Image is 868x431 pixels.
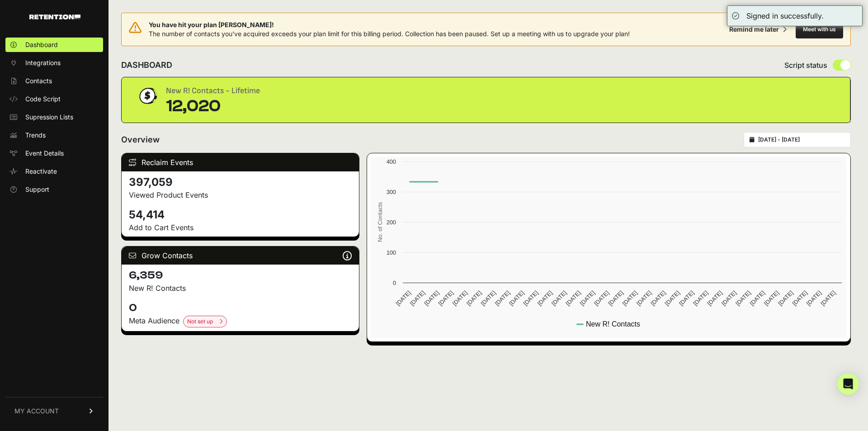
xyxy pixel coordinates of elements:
text: [DATE] [451,289,469,307]
text: 300 [387,189,396,195]
text: No. of Contacts [377,202,383,242]
text: [DATE] [635,289,653,307]
h2: Overview [121,133,160,146]
text: [DATE] [777,289,795,307]
text: 400 [387,158,396,165]
text: [DATE] [621,289,639,307]
a: Reactivate [5,164,103,179]
div: Grow Contacts [122,246,359,265]
a: MY ACCOUNT [5,397,103,425]
text: [DATE] [706,289,724,307]
h4: 0 [129,301,352,315]
text: [DATE] [820,289,837,307]
h4: 54,414 [129,208,352,222]
text: 200 [387,219,396,226]
text: [DATE] [423,289,440,307]
img: Retention.com [29,14,80,19]
text: [DATE] [522,289,540,307]
text: [DATE] [465,289,483,307]
a: Trends [5,128,103,142]
span: You have hit your plan [PERSON_NAME]! [149,20,630,29]
text: [DATE] [565,289,582,307]
a: Event Details [5,146,103,161]
span: Integrations [25,58,61,67]
div: 12,020 [166,97,260,115]
a: Supression Lists [5,110,103,124]
h4: 6,359 [129,268,352,283]
text: [DATE] [678,289,695,307]
p: Add to Cart Events [129,222,352,233]
text: [DATE] [494,289,511,307]
text: [DATE] [749,289,766,307]
text: [DATE] [607,289,625,307]
button: Remind me later [726,21,790,38]
text: [DATE] [692,289,710,307]
text: [DATE] [579,289,596,307]
text: [DATE] [437,289,455,307]
text: 100 [387,249,396,256]
span: Script status [784,60,827,71]
span: Contacts [25,76,52,85]
text: [DATE] [664,289,681,307]
span: The number of contacts you've acquired exceeds your plan limit for this billing period. Collectio... [149,30,630,38]
h4: 397,059 [129,175,352,189]
text: [DATE] [508,289,525,307]
span: Support [25,185,49,194]
a: Contacts [5,74,103,88]
text: [DATE] [791,289,809,307]
div: Reclaim Events [122,153,359,171]
div: Signed in successfully. [746,10,824,21]
text: [DATE] [763,289,780,307]
a: Integrations [5,56,103,70]
h2: DASHBOARD [121,59,172,71]
text: New R! Contacts [586,320,640,328]
span: Code Script [25,95,61,104]
text: 0 [393,279,396,286]
text: [DATE] [593,289,610,307]
div: Meta Audience [129,315,352,327]
text: [DATE] [550,289,568,307]
span: Supression Lists [25,113,73,122]
text: [DATE] [536,289,554,307]
text: [DATE] [720,289,738,307]
button: Meet with us [796,20,843,38]
text: [DATE] [409,289,426,307]
text: [DATE] [735,289,752,307]
span: Event Details [25,149,64,158]
div: Remind me later [729,25,779,34]
text: [DATE] [395,289,412,307]
span: MY ACCOUNT [14,407,59,416]
span: Reactivate [25,167,57,176]
text: [DATE] [805,289,823,307]
a: Code Script [5,92,103,106]
div: Open Intercom Messenger [837,373,859,395]
a: Dashboard [5,38,103,52]
text: [DATE] [650,289,667,307]
a: Support [5,182,103,197]
p: Viewed Product Events [129,189,352,200]
div: New R! Contacts - Lifetime [166,85,260,97]
span: Trends [25,131,46,140]
text: [DATE] [480,289,497,307]
p: New R! Contacts [129,283,352,294]
span: Dashboard [25,40,58,49]
img: dollar-coin-05c43ed7efb7bc0c12610022525b4bbbb207c7efeef5aecc26f025e68dcafac9.png [136,85,159,107]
